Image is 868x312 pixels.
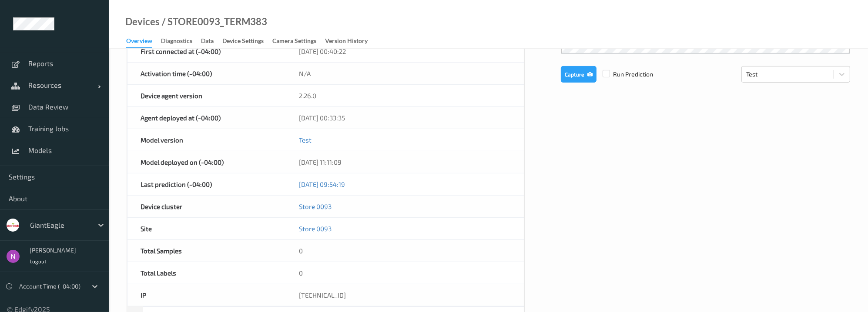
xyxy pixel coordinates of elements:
[597,70,653,79] span: Run Prediction
[127,173,286,195] div: Last prediction (-04:00)
[127,262,286,284] div: Total Labels
[299,225,332,232] a: Store 0093
[161,37,192,47] div: Diagnostics
[201,37,214,47] div: Data
[127,284,286,306] div: IP
[299,180,345,188] a: [DATE] 09:54:19
[161,35,201,47] a: Diagnostics
[299,136,312,144] a: Test
[286,284,523,306] div: [TECHNICAL_ID]
[127,63,286,84] div: Activation time (-04:00)
[325,37,368,47] div: Version History
[286,63,523,84] div: N/A
[201,35,222,47] a: Data
[127,85,286,106] div: Device agent version
[272,37,316,47] div: Camera Settings
[222,37,264,47] div: Device Settings
[127,240,286,262] div: Total Samples
[126,35,161,48] a: Overview
[222,35,272,47] a: Device Settings
[126,37,152,48] div: Overview
[286,151,523,173] div: [DATE] 11:11:09
[286,107,523,129] div: [DATE] 00:33:35
[561,66,597,83] button: Capture
[160,17,267,26] div: / STORE0093_TERM383
[127,196,286,217] div: Device cluster
[299,202,332,210] a: Store 0093
[286,262,523,284] div: 0
[127,151,286,173] div: Model deployed on (-04:00)
[127,129,286,151] div: Model version
[127,218,286,239] div: Site
[125,17,160,26] a: Devices
[286,40,523,62] div: [DATE] 00:40:22
[127,107,286,129] div: Agent deployed at (-04:00)
[272,35,325,47] a: Camera Settings
[127,40,286,62] div: First connected at (-04:00)
[286,85,523,106] div: 2.26.0
[286,240,523,262] div: 0
[325,35,376,47] a: Version History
